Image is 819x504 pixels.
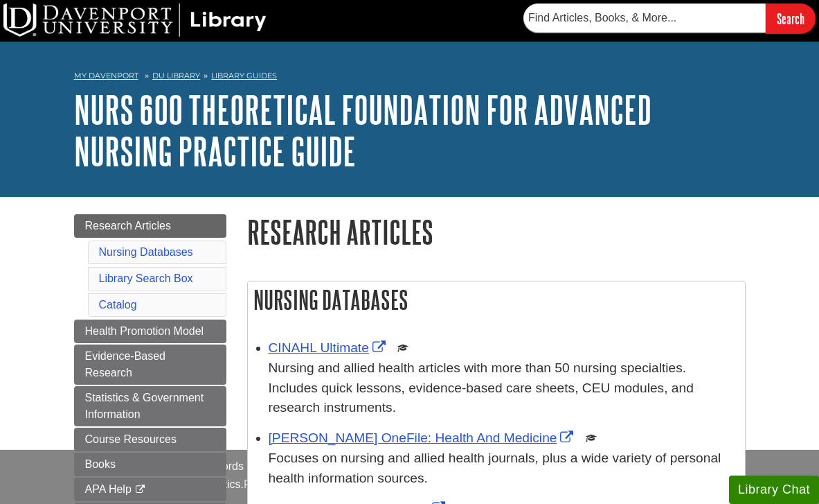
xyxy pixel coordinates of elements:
[247,214,746,250] h1: Research Articles
[74,88,651,173] a: NURS 600 Theoretical Foundation for Advanced Nursing Practice Guide
[74,386,226,426] a: Statistics & Government Information
[74,478,226,501] a: APA Help
[397,342,408,354] img: Scholarly or Peer Reviewed
[211,71,277,80] a: Library Guides
[152,71,200,80] a: DU Library
[99,272,193,284] a: Library Search Box
[74,70,138,82] a: My Davenport
[85,483,132,495] span: APA Help
[269,340,389,355] a: Link opens in new window
[586,433,597,444] img: Scholarly or Peer Reviewed
[766,3,816,33] input: Search
[99,299,137,311] a: Catalog
[248,281,745,318] h2: Nursing Databases
[74,453,226,476] a: Books
[74,428,226,451] a: Course Resources
[523,3,766,33] input: Find Articles, Books, & More...
[85,350,166,379] span: Evidence-Based Research
[269,431,577,445] a: Link opens in new window
[85,392,204,420] span: Statistics & Government Information
[523,3,816,33] form: Searches DU Library's articles, books, and more
[74,320,226,343] a: Health Promotion Model
[74,67,746,89] nav: breadcrumb
[85,220,172,232] span: Research Articles
[85,433,177,445] span: Course Resources
[74,345,226,385] a: Evidence-Based Research
[269,358,738,418] p: Nursing and allied health articles with more than 50 nursing specialties. Includes quick lessons,...
[99,246,193,258] a: Nursing Databases
[74,214,226,238] a: Research Articles
[729,476,819,504] button: Library Chat
[85,458,116,470] span: Books
[134,485,146,494] i: This link opens in a new window
[269,449,738,489] p: Focuses on nursing and allied health journals, plus a wide variety of personal health information...
[85,325,204,337] span: Health Promotion Model
[3,3,267,37] img: DU Library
